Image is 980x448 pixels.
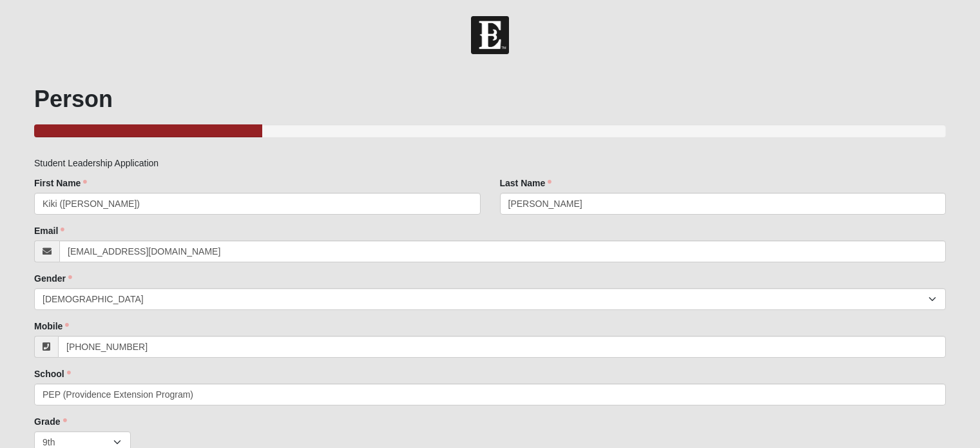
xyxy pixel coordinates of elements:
label: Mobile [34,320,69,333]
label: Email [34,224,64,237]
label: Last Name [500,177,552,190]
h1: Person [34,85,946,113]
label: Grade [34,415,66,428]
label: Gender [34,272,72,285]
label: School [34,367,71,380]
label: First Name [34,177,87,190]
img: Church of Eleven22 Logo [471,16,509,54]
